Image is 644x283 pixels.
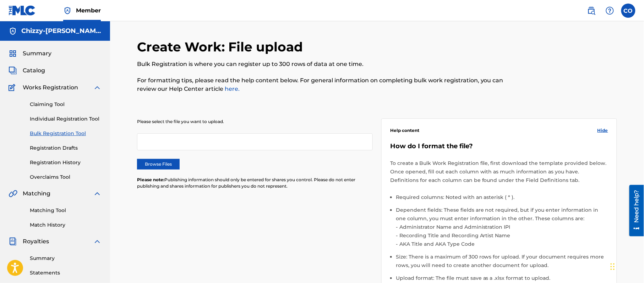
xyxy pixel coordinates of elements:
div: User Menu [621,4,635,18]
span: Matching [23,189,50,198]
img: Catalog [9,66,17,75]
a: Matching Tool [30,207,102,214]
a: Registration History [30,159,102,166]
label: Browse Files [137,159,180,170]
img: Royalties [9,237,17,246]
a: Public Search [584,4,599,18]
img: Matching [9,189,17,198]
div: Need help? [8,5,17,38]
p: Publishing information should only be entered for shares you control. Please do not enter publish... [137,177,373,189]
p: Bulk Registration is where you can register up to 300 rows of data at one time. [137,60,507,68]
img: Accounts [9,27,17,35]
img: expand [93,237,102,246]
li: AKA Title and AKA Type Code [398,240,608,248]
img: help [606,6,614,15]
a: Registration Drafts [30,144,102,152]
span: Catalog [23,66,45,75]
div: Help [603,4,617,18]
span: Help content [390,127,419,134]
img: expand [93,189,102,198]
h2: Create Work: File upload [137,39,306,55]
h5: Chizzy-Vick [21,27,102,35]
a: CatalogCatalog [9,66,45,75]
img: search [587,6,596,15]
a: Summary [30,255,102,262]
p: Please select the file you want to upload. [137,118,373,125]
img: MLC Logo [9,5,36,16]
a: SummarySummary [9,49,51,58]
img: Top Rightsholder [63,6,72,15]
div: Drag [611,256,615,277]
img: expand [93,83,102,92]
span: Please note: [137,177,164,182]
span: Hide [597,127,608,134]
a: Claiming Tool [30,101,102,108]
li: Recording Title and Recording Artist Name [398,231,608,240]
p: To create a Bulk Work Registration file, first download the template provided below. Once opened,... [390,159,608,184]
span: Works Registration [23,83,78,92]
img: Summary [9,49,17,58]
iframe: Chat Widget [608,249,644,283]
h5: How do I format the file? [390,142,608,150]
li: Administrator Name and Administration IPI [398,223,608,231]
img: Works Registration [9,83,18,92]
li: Dependent fields: These fields are not required, but if you enter information in one column, you ... [396,206,608,253]
a: Statements [30,269,102,277]
li: Size: There is a maximum of 300 rows for upload. If your document requires more rows, you will ne... [396,253,608,274]
a: Match History [30,221,102,229]
span: Royalties [23,237,49,246]
li: Upload format: The file must save as a .xlsx format to upload. [396,274,608,282]
a: Overclaims Tool [30,173,102,181]
a: here. [223,85,240,92]
a: Bulk Registration Tool [30,130,102,137]
a: Individual Registration Tool [30,115,102,123]
span: Member [76,6,101,15]
iframe: Resource Center [624,185,644,237]
p: For formatting tips, please read the help content below. For general information on completing bu... [137,76,507,93]
span: Summary [23,49,51,58]
li: Required columns: Noted with an asterisk ( * ). [396,193,608,206]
